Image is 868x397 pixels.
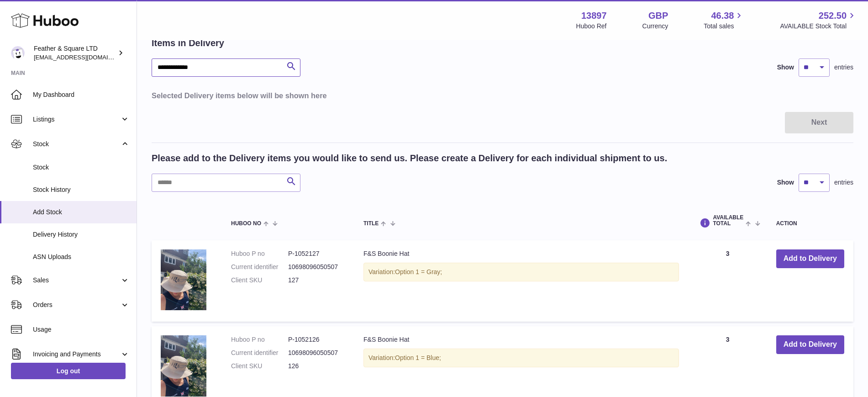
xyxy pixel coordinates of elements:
dd: 127 [288,276,345,285]
button: Add to Delivery [776,335,844,354]
dd: 10698096050507 [288,263,345,271]
span: Add Stock [33,208,130,217]
span: [EMAIL_ADDRESS][DOMAIN_NAME] [34,53,134,61]
img: F&S Boonie Hat [161,249,206,310]
strong: 13897 [581,10,607,22]
span: Option 1 = Gray; [395,268,442,275]
span: Invoicing and Payments [33,350,120,359]
span: ASN Uploads [33,253,130,261]
img: F&S Boonie Hat [161,335,206,396]
span: AVAILABLE Total [713,215,743,227]
span: 252.50 [819,10,847,22]
span: Total sales [704,22,744,31]
dt: Current identifier [231,263,288,271]
span: My Dashboard [33,90,130,99]
h3: Selected Delivery items below will be shown here [152,90,853,101]
span: Sales [33,276,120,285]
dt: Huboo P no [231,335,288,344]
dd: 126 [288,362,345,371]
div: Action [776,221,844,227]
div: Variation: [363,263,679,281]
dt: Client SKU [231,276,288,285]
span: AVAILABLE Stock Total [780,22,857,31]
span: Stock History [33,185,130,194]
span: Option 1 = Blue; [395,354,441,361]
h2: Please add to the Delivery items you would like to send us. Please create a Delivery for each ind... [152,152,667,164]
td: F&S Boonie Hat [354,240,688,322]
span: Stock [33,163,130,172]
dt: Current identifier [231,349,288,357]
span: Usage [33,325,130,334]
span: entries [834,178,853,187]
img: feathernsquare@gmail.com [11,46,25,60]
span: Listings [33,115,120,124]
a: 46.38 Total sales [704,10,744,31]
span: Title [363,221,379,227]
dd: P-1052126 [288,335,345,344]
label: Show [777,63,794,72]
div: Feather & Square LTD [34,44,116,62]
a: 252.50 AVAILABLE Stock Total [780,10,857,31]
span: Stock [33,140,120,148]
strong: GBP [648,10,668,22]
dt: Huboo P no [231,249,288,258]
div: Variation: [363,349,679,367]
span: entries [834,63,853,72]
div: Huboo Ref [576,22,607,31]
td: 3 [688,240,767,322]
a: Log out [11,363,126,379]
span: 46.38 [711,10,734,22]
span: Delivery History [33,230,130,239]
h2: Items in Delivery [152,37,224,49]
dd: 10698096050507 [288,349,345,357]
span: Huboo no [231,221,261,227]
div: Currency [642,22,668,31]
button: Add to Delivery [776,249,844,268]
dt: Client SKU [231,362,288,371]
dd: P-1052127 [288,249,345,258]
label: Show [777,178,794,187]
span: Orders [33,301,120,309]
